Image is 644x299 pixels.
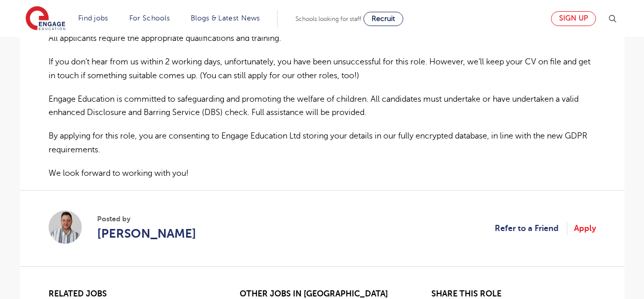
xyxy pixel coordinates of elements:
[495,222,567,235] a: Refer to a Friend
[49,289,213,299] h2: Related jobs
[551,11,596,26] a: Sign up
[49,55,596,82] p: If you don’t hear from us within 2 working days, unfortunately, you have been unsuccessful for th...
[129,14,170,22] a: For Schools
[49,32,596,45] p: All applicants require the appropriate qualifications and training.
[574,222,596,235] a: Apply
[97,214,196,224] span: Posted by
[295,15,361,22] span: Schools looking for staff
[240,289,404,299] h2: Other jobs in [GEOGRAPHIC_DATA]
[191,14,260,22] a: Blogs & Latest News
[78,14,108,22] a: Find jobs
[49,167,596,180] p: We look forward to working with you!
[372,15,395,22] span: Recruit
[49,93,596,120] p: Engage Education is committed to safeguarding and promoting the welfare of children. All candidat...
[49,129,596,156] p: By applying for this role, you are consenting to Engage Education Ltd storing your details in our...
[97,224,196,243] a: [PERSON_NAME]
[26,6,65,32] img: Engage Education
[363,12,403,26] a: Recruit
